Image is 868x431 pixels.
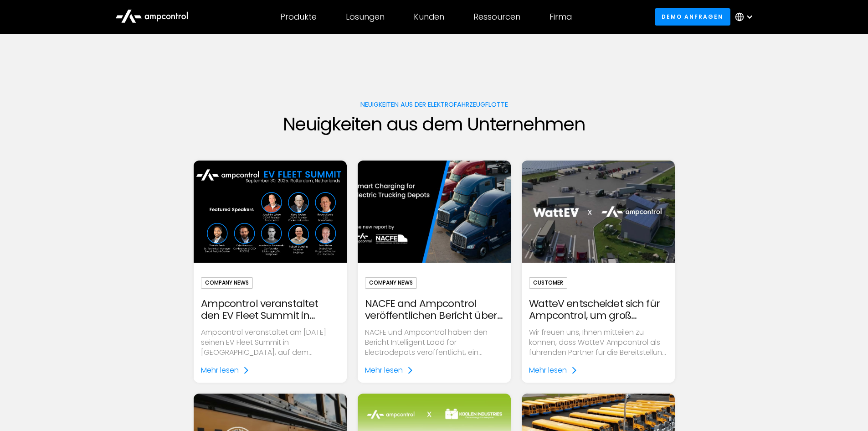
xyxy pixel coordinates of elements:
a: Mehr lesen [365,365,414,375]
div: NACFE and Ampcontrol veröffentlichen Bericht über intelligentes Laden von Elektro-LKW-Depots [365,298,503,322]
h1: Neuigkeiten aus dem Unternehmen [283,113,585,135]
div: Kunden [414,12,444,22]
div: Mehr lesen [529,365,567,375]
div: Firma [550,12,572,22]
a: Mehr lesen [529,365,578,375]
div: Customer [529,277,567,288]
div: Ampcontrol veranstaltet den EV Fleet Summit in [GEOGRAPHIC_DATA], um das elektrische Flottenmanag... [201,298,339,322]
div: Mehr lesen [365,365,403,375]
div: Ressourcen [473,12,520,22]
div: Produkte [280,12,317,22]
div: WatteV entscheidet sich für Ampcontrol, um groß angelegte LKW-Ladestationen zu eröffnen [529,298,668,322]
div: Mehr lesen [201,365,239,375]
div: Lösungen [346,12,385,22]
p: Wir freuen uns, Ihnen mitteilen zu können, dass WatteV Ampcontrol als führenden Partner für die B... [529,327,668,358]
div: Company News [365,277,417,288]
div: Company News [201,277,253,288]
a: Demo anfragen [655,8,730,25]
p: Ampcontrol veranstaltet am [DATE] seinen EV Fleet Summit in [GEOGRAPHIC_DATA], auf dem führende U... [201,327,339,358]
div: Neuigkeiten aus der Elektrofahrzeugflotte [360,99,508,109]
a: Mehr lesen [201,365,250,375]
p: NACFE und Ampcontrol haben den Bericht Intelligent Load for Electrodepots veröffentlicht, ein gem... [365,327,503,358]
